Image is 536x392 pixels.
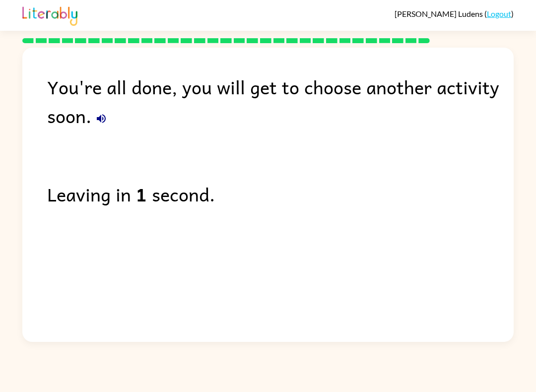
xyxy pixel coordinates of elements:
b: 1 [136,180,147,208]
a: Logout [487,9,511,18]
img: Literably [22,4,77,26]
div: Leaving in second. [47,180,514,208]
div: ( ) [395,9,514,18]
span: [PERSON_NAME] Ludens [395,9,484,18]
div: You're all done, you will get to choose another activity soon. [47,72,514,130]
